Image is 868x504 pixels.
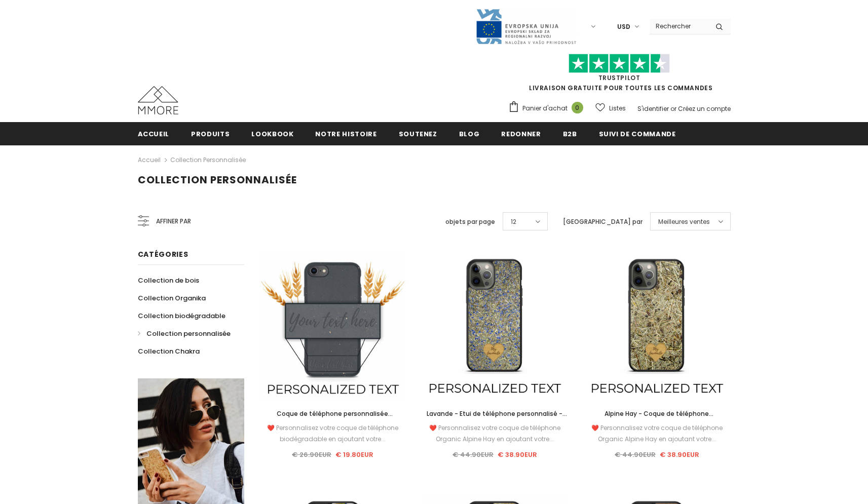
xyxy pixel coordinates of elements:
span: B2B [563,129,577,139]
span: Collection de bois [138,276,199,285]
a: Collection personnalisée [138,325,231,342]
a: Lookbook [251,122,293,145]
a: Redonner [501,122,541,145]
a: Accueil [138,122,170,145]
a: Listes [595,99,626,117]
a: Collection Organika [138,289,206,307]
span: € 44.90EUR [615,450,656,459]
img: Faites confiance aux étoiles pilotes [569,54,670,73]
a: Blog [459,122,480,145]
a: Collection de bois [138,272,199,289]
span: € 19.80EUR [335,450,373,459]
span: € 38.90EUR [498,450,537,459]
a: TrustPilot [598,73,640,82]
span: Collection personnalisée [138,173,297,187]
div: ❤️ Personnalisez votre coque de téléphone Organic Alpine Hay en ajoutant votre... [421,422,568,445]
span: Panier d'achat [522,103,568,113]
span: Affiner par [156,216,191,227]
span: Collection Chakra [138,346,200,356]
span: Lavande - Etui de téléphone personnalisé - Cadeau personnalisé [427,409,567,429]
a: Collection Chakra [138,342,200,360]
span: Coque de téléphone personnalisée biodégradable - Noire [277,409,393,429]
a: soutenez [399,122,437,145]
span: or [670,104,676,113]
span: Catégories [138,249,188,259]
label: [GEOGRAPHIC_DATA] par [563,217,643,227]
span: 0 [572,102,583,113]
span: 12 [511,217,516,227]
span: Listes [609,103,626,113]
span: Alpine Hay - Coque de téléphone personnalisée - Cadeau personnalisé [597,409,716,429]
span: Suivi de commande [599,129,676,139]
span: Lookbook [251,129,293,139]
a: Notre histoire [315,122,376,145]
span: Collection Organika [138,293,206,303]
span: soutenez [399,129,437,139]
span: Accueil [138,129,170,139]
span: Blog [459,129,480,139]
a: Coque de téléphone personnalisée biodégradable - Noire [259,408,406,419]
label: objets par page [445,217,495,227]
input: Search Site [650,19,708,33]
div: ❤️ Personnalisez votre coque de téléphone Organic Alpine Hay en ajoutant votre... [583,422,730,445]
a: Collection biodégradable [138,307,225,325]
a: Panier d'achat 0 [508,101,588,116]
span: Redonner [501,129,541,139]
span: USD [617,22,630,32]
span: Meilleures ventes [658,217,710,227]
img: Javni Razpis [475,8,577,45]
div: ❤️ Personnalisez votre coque de téléphone biodégradable en ajoutant votre... [259,422,406,445]
span: LIVRAISON GRATUITE POUR TOUTES LES COMMANDES [508,58,731,92]
span: Collection biodégradable [138,311,225,321]
span: Collection personnalisée [146,329,231,338]
a: Suivi de commande [599,122,676,145]
span: Notre histoire [315,129,376,139]
a: Collection personnalisée [170,156,246,164]
span: € 44.90EUR [452,450,494,459]
img: Cas MMORE [138,86,178,114]
span: € 38.90EUR [660,450,699,459]
a: Lavande - Etui de téléphone personnalisé - Cadeau personnalisé [421,408,568,419]
a: Créez un compte [678,104,731,113]
a: Alpine Hay - Coque de téléphone personnalisée - Cadeau personnalisé [583,408,730,419]
a: Accueil [138,154,161,166]
a: Javni Razpis [475,22,577,30]
span: Produits [191,129,230,139]
span: € 26.90EUR [292,450,331,459]
a: Produits [191,122,230,145]
a: S'identifier [637,104,669,113]
a: B2B [563,122,577,145]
